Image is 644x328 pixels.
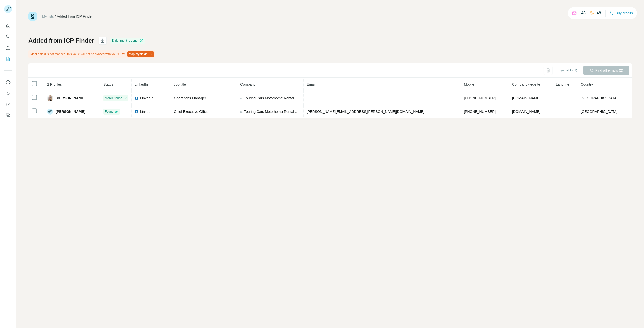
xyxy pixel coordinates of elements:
button: My lists [4,54,12,63]
span: [DOMAIN_NAME] [512,96,540,100]
span: LinkedIn [135,82,148,86]
span: Chief Executive Officer [174,110,210,114]
span: [GEOGRAPHIC_DATA] [581,96,618,100]
span: [GEOGRAPHIC_DATA] [581,110,618,114]
span: [PHONE_NUMBER] [464,96,496,100]
span: 2 Profiles [47,82,62,86]
span: [PERSON_NAME][EMAIL_ADDRESS][PERSON_NAME][DOMAIN_NAME] [307,110,424,114]
span: LinkedIn [140,96,153,101]
button: Map my fields [127,51,154,57]
div: Added from ICP Finder [57,14,93,19]
span: Sync all to (2) [559,68,577,73]
span: Mobile found [105,96,122,100]
button: Buy credits [610,10,633,17]
span: [DOMAIN_NAME] [512,110,540,114]
button: Feedback [4,111,12,120]
div: Enrichment is done [110,38,145,44]
img: LinkedIn logo [135,110,139,114]
span: [PERSON_NAME] [56,96,85,101]
span: [PERSON_NAME] [56,109,85,114]
button: Sync all to (2) [555,67,581,74]
button: Dashboard [4,100,12,109]
span: Mobile [464,82,474,86]
img: Avatar [47,95,53,101]
span: Country [581,82,593,86]
span: Landline [556,82,569,86]
span: LinkedIn [140,109,153,114]
div: Mobile field is not mapped, this value will not be synced with your CRM [28,50,155,58]
button: Use Surfe on LinkedIn [4,78,12,87]
p: 48 [597,10,601,16]
button: Use Surfe API [4,89,12,98]
span: Company [240,82,255,86]
span: Touring Cars Motorhome Rental Chain in [GEOGRAPHIC_DATA] [244,96,300,101]
p: 148 [579,10,586,16]
h1: Added from ICP Finder [28,37,94,45]
span: Company website [512,82,540,86]
li: / [55,14,56,19]
span: Status [103,82,113,86]
button: Search [4,32,12,41]
span: Email [307,82,315,86]
span: Operations Manager [174,96,206,100]
span: Touring Cars Motorhome Rental Chain in [GEOGRAPHIC_DATA] [244,109,300,114]
a: My lists [42,14,54,18]
span: [PHONE_NUMBER] [464,110,496,114]
img: Surfe Logo [28,12,37,21]
img: Avatar [47,109,53,115]
button: Enrich CSV [4,43,12,52]
img: LinkedIn logo [135,96,139,100]
span: Job title [174,82,186,86]
button: Quick start [4,21,12,30]
span: Found [105,109,113,114]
